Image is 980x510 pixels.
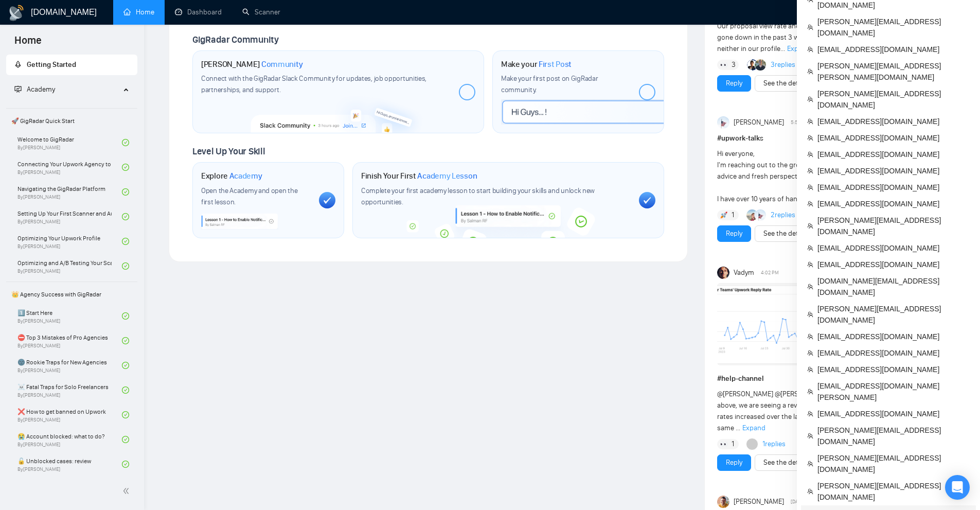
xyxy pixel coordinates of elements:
[771,60,795,70] a: 3replies
[17,305,122,327] a: 1️⃣ Start HereBy[PERSON_NAME]
[122,238,129,245] span: check-circle
[7,111,136,131] span: 🚀 GigRadar Quick Start
[807,333,813,340] span: team
[791,497,805,506] span: [DATE]
[755,75,817,92] button: See the details
[807,96,813,102] span: team
[8,5,25,21] img: logo
[807,24,813,30] span: team
[817,331,970,342] span: [EMAIL_ADDRESS][DOMAIN_NAME]
[122,213,129,220] span: check-circle
[755,59,766,71] img: Viktor Ostashevskyi
[945,475,970,500] div: Open Intercom Messenger
[720,61,727,68] img: 👀
[807,433,813,439] span: team
[734,496,784,507] span: [PERSON_NAME]
[742,424,765,432] span: Expand
[807,284,813,290] span: team
[763,228,809,239] a: See the details
[17,428,122,451] a: 😭 Account blocked: what to do?By[PERSON_NAME]
[726,78,742,89] a: Reply
[122,337,129,344] span: check-circle
[817,16,970,39] span: [PERSON_NAME][EMAIL_ADDRESS][DOMAIN_NAME]
[807,135,813,141] span: team
[501,59,572,69] h1: Make your
[817,132,970,144] span: [EMAIL_ADDRESS][DOMAIN_NAME]
[787,44,810,53] span: Expand
[807,168,813,174] span: team
[807,201,813,207] span: team
[817,303,970,326] span: [PERSON_NAME][EMAIL_ADDRESS][DOMAIN_NAME]
[763,78,809,89] a: See the details
[746,209,758,221] img: Joaquin Arcardini
[726,457,742,468] a: Reply
[807,68,813,75] span: team
[817,480,970,503] span: [PERSON_NAME][EMAIL_ADDRESS][DOMAIN_NAME]
[201,59,303,69] h1: [PERSON_NAME]
[17,181,122,203] a: Navigating the GigRadar PlatformBy[PERSON_NAME]
[717,283,841,365] img: F09BE23N5QS-CleanShot%202025-08-21%20at%2021.00.22.png
[817,452,970,475] span: [PERSON_NAME][EMAIL_ADDRESS][DOMAIN_NAME]
[817,215,970,237] span: [PERSON_NAME][EMAIL_ADDRESS][DOMAIN_NAME]
[717,225,751,242] button: Reply
[755,209,766,221] img: Anisuzzaman Khan
[807,151,813,157] span: team
[807,245,813,251] span: team
[817,60,970,83] span: [PERSON_NAME][EMAIL_ADDRESS][PERSON_NAME][DOMAIN_NAME]
[807,311,813,318] span: team
[122,188,129,196] span: check-circle
[122,436,129,443] span: check-circle
[807,350,813,356] span: team
[229,171,262,181] span: Academy
[817,198,970,209] span: [EMAIL_ADDRESS][DOMAIN_NAME]
[122,411,129,418] span: check-circle
[807,223,813,229] span: team
[746,59,758,71] img: Shalini Punjabi
[726,228,742,239] a: Reply
[501,74,598,94] span: Make your first post on GigRadar community.
[14,85,55,94] span: Academy
[817,425,970,447] span: [PERSON_NAME][EMAIL_ADDRESS][DOMAIN_NAME]
[791,118,809,127] span: 5:59 AM
[539,59,572,69] span: First Post
[807,488,813,495] span: team
[122,386,129,394] span: check-circle
[717,373,942,384] h1: # help-channel
[122,486,133,496] span: double-left
[717,496,729,508] img: Adrien Foula
[717,454,751,471] button: Reply
[817,88,970,111] span: [PERSON_NAME][EMAIL_ADDRESS][DOMAIN_NAME]
[27,85,55,94] span: Academy
[717,267,729,279] img: Vadym
[817,182,970,193] span: [EMAIL_ADDRESS][DOMAIN_NAME]
[17,354,122,377] a: 🌚 Rookie Traps for New AgenciesBy[PERSON_NAME]
[201,74,426,94] span: Connect with the GigRadar Slack Community for updates, job opportunities, partnerships, and support.
[732,60,736,70] span: 3
[122,461,129,468] span: check-circle
[807,411,813,417] span: team
[732,439,734,449] span: 1
[732,210,734,220] span: 1
[717,149,922,203] span: Hi everyone, I'm reaching out to the group [DATE] in hopes of getting some real advice and fresh ...
[807,366,813,373] span: team
[720,441,727,448] img: 👀
[6,33,50,55] span: Home
[123,8,154,16] a: homeHome
[817,165,970,177] span: [EMAIL_ADDRESS][DOMAIN_NAME]
[122,164,129,171] span: check-circle
[122,312,129,320] span: check-circle
[817,275,970,298] span: [DOMAIN_NAME][EMAIL_ADDRESS][DOMAIN_NAME]
[17,205,122,228] a: Setting Up Your First Scanner and Auto-BidderBy[PERSON_NAME]
[122,139,129,146] span: check-circle
[122,362,129,369] span: check-circle
[201,186,297,206] span: Open the Academy and open the first lesson.
[17,379,122,401] a: ☠️ Fatal Traps for Solo FreelancersBy[PERSON_NAME]
[717,75,751,92] button: Reply
[717,116,729,129] img: Anisuzzaman Khan
[755,225,817,242] button: See the details
[807,118,813,125] span: team
[763,457,809,468] a: See the details
[14,61,22,68] span: rocket
[807,261,813,268] span: team
[817,242,970,254] span: [EMAIL_ADDRESS][DOMAIN_NAME]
